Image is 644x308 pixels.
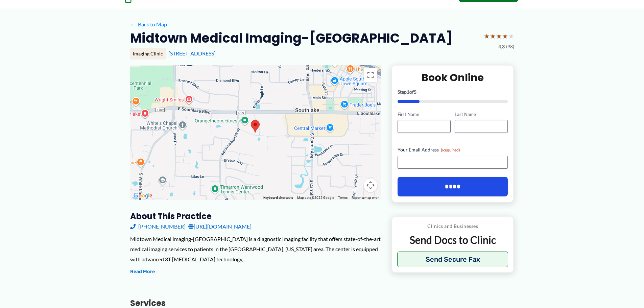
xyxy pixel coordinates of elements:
[414,89,416,95] span: 5
[398,111,451,118] label: First Name
[130,48,166,60] div: Imaging Clinic
[441,147,460,152] span: (Required)
[130,21,137,27] span: ←
[364,179,377,192] button: Map camera controls
[132,191,154,200] img: Google
[263,195,293,200] button: Keyboard shortcuts
[498,42,505,51] span: 4.3
[398,90,508,94] p: Step of
[297,196,334,199] span: Map data ©2025 Google
[490,30,496,42] span: ★
[397,222,508,231] p: Clinics and Businesses
[407,89,409,95] span: 1
[398,71,508,84] h2: Book Online
[502,30,508,42] span: ★
[130,234,381,264] div: Midtown Medical Imaging-[GEOGRAPHIC_DATA] is a diagnostic imaging facility that offers state-of-t...
[188,221,252,232] a: [URL][DOMAIN_NAME]
[130,19,167,29] a: ←Back to Map
[496,30,502,42] span: ★
[130,268,155,276] button: Read More
[352,196,379,199] a: Report a map error
[130,30,453,46] h2: Midtown Medical Imaging-[GEOGRAPHIC_DATA]
[132,191,154,200] a: Open this area in Google Maps (opens a new window)
[397,252,508,267] button: Send Secure Fax
[506,42,514,51] span: (98)
[168,50,216,56] a: [STREET_ADDRESS]
[130,221,186,232] a: [PHONE_NUMBER]
[364,68,377,82] button: Toggle fullscreen view
[338,196,348,199] a: Terms (opens in new tab)
[484,30,490,42] span: ★
[397,233,508,246] p: Send Docs to Clinic
[398,146,508,153] label: Your Email Address
[455,111,508,118] label: Last Name
[508,30,514,42] span: ★
[130,211,381,221] h3: About this practice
